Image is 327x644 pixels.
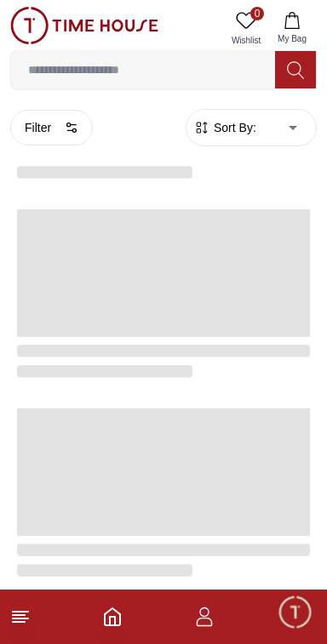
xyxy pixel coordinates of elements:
[210,119,256,136] span: Sort By:
[193,119,256,136] button: Sort By:
[10,110,93,145] button: Filter
[267,7,317,50] button: My Bag
[277,594,314,631] div: Chat Widget
[271,32,313,45] span: My Bag
[250,7,264,20] span: 0
[102,607,123,627] a: Home
[10,7,158,44] img: ...
[225,34,267,47] span: Wishlist
[225,7,267,50] a: 0Wishlist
